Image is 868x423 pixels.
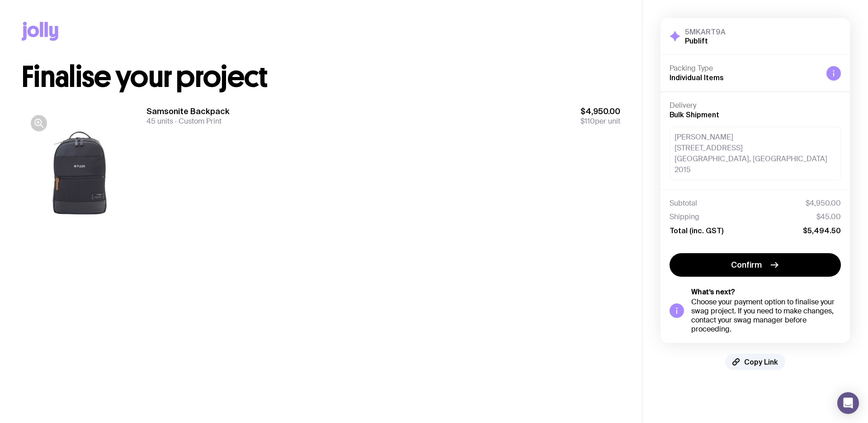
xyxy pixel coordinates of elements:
[580,106,620,117] span: $4,950.00
[670,253,841,277] button: Confirm
[670,73,724,82] span: Individual Items
[685,36,726,45] h2: Publift
[173,116,222,126] span: Custom Print
[22,62,620,91] h1: Finalise your project
[685,27,726,36] h3: 5MKART9A
[725,354,785,370] button: Copy Link
[731,260,762,270] span: Confirm
[691,288,841,297] h5: What’s next?
[580,117,620,126] span: per unit
[670,101,841,110] h4: Delivery
[670,226,723,235] span: Total (inc. GST)
[670,127,841,180] div: [PERSON_NAME] [STREET_ADDRESS] [GEOGRAPHIC_DATA], [GEOGRAPHIC_DATA] 2015
[670,111,719,119] span: Bulk Shipment
[670,199,697,208] span: Subtotal
[146,106,230,117] h3: Samsonite Backpack
[803,226,841,235] span: $5,494.50
[806,199,841,208] span: $4,950.00
[691,298,841,334] div: Choose your payment option to finalise your swag project. If you need to make changes, contact yo...
[670,212,699,221] span: Shipping
[816,212,841,221] span: $45.00
[580,116,595,126] span: $110
[837,392,859,414] div: Open Intercom Messenger
[670,64,819,73] h4: Packing Type
[744,357,778,366] span: Copy Link
[146,116,173,126] span: 45 units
